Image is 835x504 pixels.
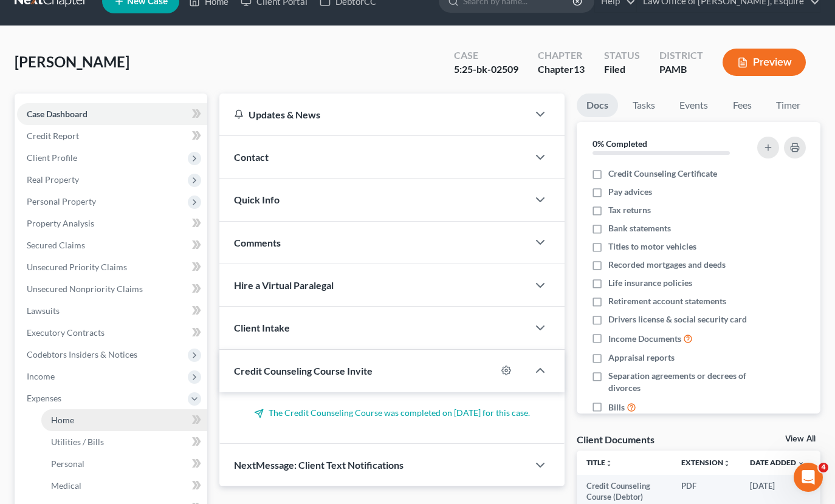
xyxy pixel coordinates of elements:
span: Comments [234,237,281,248]
span: Life insurance policies [608,277,692,289]
span: Case Dashboard [27,109,88,119]
span: Bills [608,401,625,414]
iframe: Intercom live chat [794,463,823,492]
span: Separation agreements or decrees of divorces [608,370,749,394]
span: Client Profile [27,152,77,163]
div: 5:25-bk-02509 [454,63,518,77]
span: Client Intake [234,322,290,333]
div: PAMB [659,63,703,77]
span: Titles to motor vehicles [608,240,696,253]
span: Personal Property [27,196,96,206]
a: Unsecured Nonpriority Claims [17,278,207,300]
p: The Credit Counseling Course was completed on [DATE] for this case. [234,407,551,419]
span: Credit Counseling Certificate [608,168,717,180]
span: Executory Contracts [27,327,105,338]
a: Utilities / Bills [41,431,207,453]
span: Retirement account statements [608,295,726,307]
a: Property Analysis [17,213,207,234]
div: Client Documents [577,433,655,446]
span: Unsecured Nonpriority Claims [27,284,143,294]
span: NextMessage: Client Text Notifications [234,459,404,471]
span: Home [51,415,74,425]
a: Titleunfold_more [586,458,613,467]
a: View All [785,435,816,443]
span: Bank statements [608,222,671,234]
span: Hire a Virtual Paralegal [234,279,334,291]
a: Secured Claims [17,234,207,256]
span: Quick Info [234,194,280,205]
button: Preview [723,49,806,76]
a: Extensionunfold_more [681,458,730,467]
a: Fees [723,94,761,117]
a: Lawsuits [17,300,207,322]
span: 4 [819,463,828,472]
span: Utilities / Bills [51,437,104,447]
a: Executory Contracts [17,322,207,344]
span: Lawsuits [27,305,60,316]
a: Tasks [623,94,665,117]
div: Status [604,49,640,63]
a: Home [41,409,207,431]
div: Chapter [538,49,585,63]
div: Case [454,49,518,63]
span: [PERSON_NAME] [15,53,129,70]
span: Recorded mortgages and deeds [608,259,726,271]
a: Date Added expand_more [750,458,805,467]
span: Drivers license & social security card [608,313,747,325]
a: Case Dashboard [17,103,207,125]
span: Expenses [27,393,61,403]
span: Codebtors Insiders & Notices [27,349,137,359]
a: Unsecured Priority Claims [17,256,207,278]
div: Chapter [538,63,585,77]
strong: 0% Completed [593,138,647,149]
span: Tax returns [608,204,651,216]
span: Income Documents [608,333,681,345]
span: 13 [574,63,585,75]
span: Real Property [27,174,79,185]
span: Medical [51,480,81,491]
span: Income [27,371,55,381]
a: Docs [577,94,618,117]
span: Property Analysis [27,218,94,228]
a: Timer [766,94,810,117]
span: Appraisal reports [608,352,675,364]
i: unfold_more [723,460,730,467]
a: Credit Report [17,125,207,147]
span: Credit Report [27,131,79,141]
div: Filed [604,63,640,77]
span: Contact [234,151,269,163]
i: unfold_more [605,460,613,467]
div: District [659,49,703,63]
i: expand_more [797,460,805,467]
span: Secured Claims [27,240,85,250]
a: Medical [41,475,207,497]
span: Pay advices [608,186,652,198]
span: Personal [51,458,84,469]
a: Personal [41,453,207,475]
span: Credit Counseling Course Invite [234,365,373,376]
a: Events [670,94,718,117]
span: Unsecured Priority Claims [27,262,127,272]
div: Updates & News [234,108,514,121]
